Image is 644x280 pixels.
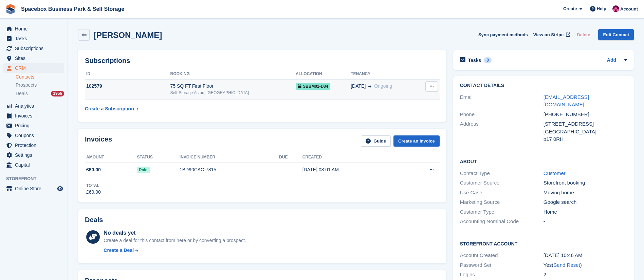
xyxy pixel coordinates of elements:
a: Send Reset [553,262,580,268]
div: Customer Type [460,208,544,216]
div: [DATE] 10:46 AM [544,252,627,259]
span: Create [563,5,577,12]
h2: Storefront Account [460,240,627,247]
a: menu [3,111,64,121]
a: Customer [544,170,566,176]
span: Protection [15,141,56,150]
div: Address [460,120,544,143]
a: Contacts [16,74,64,80]
div: Marketing Source [460,198,544,206]
div: Contact Type [460,170,544,177]
a: Create a Subscription [85,103,139,115]
a: Deals 1956 [16,90,64,97]
a: menu [3,24,64,34]
div: Create a Subscription [85,105,134,112]
th: Created [302,152,401,163]
th: Tenancy [351,69,417,80]
h2: Contact Details [460,83,627,88]
a: Add [607,57,616,64]
th: Allocation [296,69,351,80]
a: menu [3,121,64,130]
div: Phone [460,111,544,119]
div: Customer Source [460,179,544,187]
img: Avishka Chauhan [612,5,619,12]
a: [EMAIL_ADDRESS][DOMAIN_NAME] [544,94,589,108]
a: menu [3,160,64,170]
span: Ongoing [374,83,392,89]
a: Create a Deal [104,247,246,254]
th: Due [279,152,302,163]
span: Sites [15,53,56,63]
span: Help [597,5,606,12]
div: 75 SQ FT First Floor [170,83,296,90]
h2: Subscriptions [85,57,440,65]
img: stora-icon-8386f47178a22dfd0bd8f6a31ec36ba5ce8667c1dd55bd0f319d3a0aa187defe.svg [5,4,16,14]
a: menu [3,53,64,63]
span: £60.00 [86,166,101,173]
span: [DATE] [351,83,366,90]
span: Account [620,6,638,13]
div: 102579 [85,83,170,90]
a: menu [3,44,64,53]
a: menu [3,101,64,111]
div: Use Case [460,189,544,197]
div: Create a deal for this contact from here or by converting a prospect. [104,237,246,244]
div: [DATE] 08:01 AM [302,166,401,173]
div: Self-Storage Aston, [GEOGRAPHIC_DATA] [170,90,296,96]
div: 1BD90CAC-7815 [180,166,279,173]
span: Coupons [15,131,56,140]
h2: About [460,158,627,165]
th: Amount [85,152,137,163]
a: menu [3,184,64,193]
th: Invoice number [180,152,279,163]
a: menu [3,63,64,73]
button: Delete [574,29,593,40]
th: ID [85,69,170,80]
div: Account Created [460,252,544,259]
th: Booking [170,69,296,80]
span: Capital [15,160,56,170]
div: Total [86,182,101,189]
div: b17 0RH [544,135,627,143]
div: Password Set [460,261,544,269]
div: Logins [460,271,544,279]
h2: Tasks [468,57,481,63]
div: Email [460,93,544,109]
div: 1956 [51,91,64,96]
h2: [PERSON_NAME] [94,30,162,40]
a: Guide [361,135,391,147]
div: No deals yet [104,229,246,237]
h2: Invoices [85,135,112,147]
h2: Deals [85,216,103,224]
button: Sync payment methods [478,29,528,40]
div: 2 [544,271,627,279]
a: Prospects [16,82,64,89]
a: Create an Invoice [393,135,440,147]
div: Google search [544,198,627,206]
div: Home [544,208,627,216]
div: Moving home [544,189,627,197]
span: Tasks [15,34,56,43]
span: Home [15,24,56,34]
a: Preview store [56,185,64,193]
a: Edit Contact [598,29,634,40]
span: Online Store [15,184,56,193]
span: CRM [15,63,56,73]
span: Pricing [15,121,56,130]
span: Paid [137,167,150,173]
div: Create a Deal [104,247,134,254]
span: Storefront [6,175,68,182]
span: Analytics [15,101,56,111]
div: £60.00 [86,189,101,196]
div: 0 [484,57,492,63]
div: [STREET_ADDRESS] [544,120,627,128]
span: ( ) [552,262,582,268]
div: Storefront booking [544,179,627,187]
div: Accounting Nominal Code [460,218,544,225]
div: [PHONE_NUMBER] [544,111,627,119]
div: - [544,218,627,225]
span: SBBM02-D34 [296,83,330,90]
span: Subscriptions [15,44,56,53]
span: View on Stripe [533,31,564,38]
span: Prospects [16,82,37,88]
